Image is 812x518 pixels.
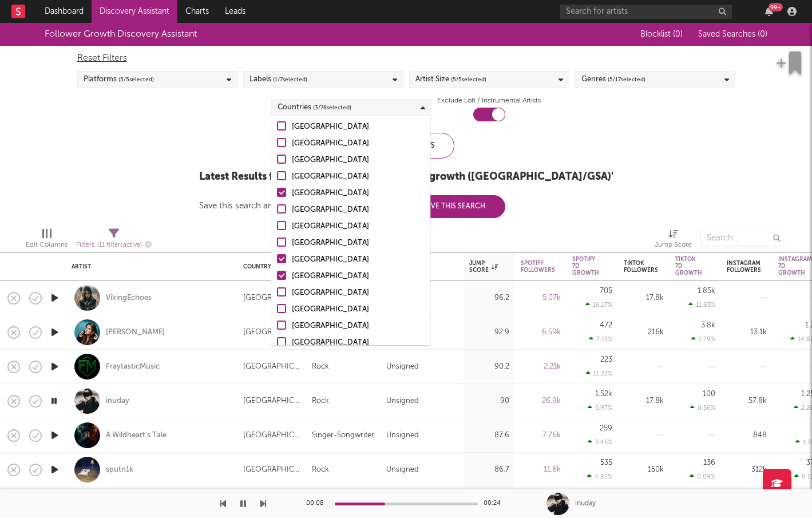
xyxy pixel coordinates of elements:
[581,73,645,86] div: Genres
[600,287,612,295] div: 705
[292,153,425,167] div: [GEOGRAPHIC_DATA]
[624,326,664,339] div: 216k
[727,394,767,408] div: 57.8k
[727,429,767,442] div: 848
[521,463,561,477] div: 11.6k
[249,73,307,86] div: Labels
[690,404,715,412] div: 0.56 %
[521,394,561,408] div: 26.9k
[600,459,612,466] div: 535
[386,394,419,408] div: Unsigned
[26,224,68,257] div: Edit Columns
[386,429,419,442] div: Unsigned
[199,201,505,210] div: Save this search and bookmark it for easy access:
[727,326,767,339] div: 13.1k
[675,256,702,276] div: Tiktok 7D Growth
[106,465,133,475] a: sputn1k
[521,326,561,339] div: 6.59k
[521,260,555,274] div: Spotify Followers
[97,242,142,248] span: ( 11 filters active)
[106,430,167,441] a: A Wildheart's Tale
[386,360,419,374] div: Unsigned
[106,293,152,303] div: VikingEchoes
[199,170,613,184] div: Latest Results for Your Search ' Cross-platform growth ([GEOGRAPHIC_DATA]/GSA) '
[608,73,645,86] span: ( 5 / 17 selected)
[45,27,197,41] div: Follower Growth Discovery Assistant
[306,497,329,511] div: 00:08
[698,287,715,295] div: 1.85k
[700,230,786,247] input: Search...
[312,394,329,408] div: Rock
[586,370,612,377] div: 11.22 %
[273,73,307,86] span: ( 1 / 7 selected)
[469,429,509,442] div: 87.6
[106,362,160,372] a: FraytasticMusic
[765,7,773,16] button: 99+
[292,137,425,151] div: [GEOGRAPHIC_DATA]
[415,73,486,86] div: Artist Size
[292,187,425,200] div: [GEOGRAPHIC_DATA]
[521,429,561,442] div: 7.76k
[84,73,154,86] div: Platforms
[278,101,351,114] div: Countries
[698,30,767,38] span: Saved Searches
[292,253,425,267] div: [GEOGRAPHIC_DATA]
[386,463,419,477] div: Unsigned
[292,236,425,250] div: [GEOGRAPHIC_DATA]
[292,336,425,350] div: [GEOGRAPHIC_DATA]
[600,356,612,363] div: 223
[243,463,300,477] div: [GEOGRAPHIC_DATA]
[292,303,425,317] div: [GEOGRAPHIC_DATA]
[727,463,767,477] div: 312k
[118,73,154,86] span: ( 5 / 5 selected)
[624,260,658,274] div: Tiktok Followers
[106,327,165,338] a: [PERSON_NAME]
[469,463,509,477] div: 86.7
[469,360,509,374] div: 90.2
[469,326,509,339] div: 92.9
[572,256,599,276] div: Spotify 7D Growth
[469,291,509,305] div: 96.2
[701,322,715,329] div: 3.8k
[691,335,715,343] div: 1.79 %
[655,238,692,252] div: Jump Score
[575,499,596,509] div: inuday
[243,291,300,305] div: [GEOGRAPHIC_DATA]
[585,301,612,309] div: 16.17 %
[76,224,152,257] div: Filters(11 filters active)
[402,195,505,218] button: Save This Search
[521,291,561,305] div: 5.07k
[727,260,761,274] div: Instagram Followers
[292,319,425,333] div: [GEOGRAPHIC_DATA]
[688,301,715,309] div: 11.63 %
[292,270,425,283] div: [GEOGRAPHIC_DATA]
[588,404,612,412] div: 5.97 %
[292,203,425,217] div: [GEOGRAPHIC_DATA]
[600,425,612,432] div: 259
[292,170,425,184] div: [GEOGRAPHIC_DATA]
[758,30,767,38] span: ( 0 )
[640,30,683,38] span: Blocklist
[77,52,735,65] div: Reset Filters
[26,238,68,252] div: Edit Columns
[451,73,486,86] span: ( 5 / 5 selected)
[292,286,425,300] div: [GEOGRAPHIC_DATA]
[484,497,506,511] div: 00:24
[312,429,374,442] div: Singer-Songwriter
[243,326,300,339] div: [GEOGRAPHIC_DATA]
[655,224,692,257] div: Jump Score
[106,396,129,406] a: inuday
[589,335,612,343] div: 7.71 %
[469,394,509,408] div: 90
[624,394,664,408] div: 17.8k
[437,94,541,108] label: Exclude Lofi / Instrumental Artists
[695,30,767,39] button: Saved Searches (0)
[588,438,612,446] div: 3.45 %
[292,220,425,234] div: [GEOGRAPHIC_DATA]
[312,463,329,477] div: Rock
[243,394,300,408] div: [GEOGRAPHIC_DATA]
